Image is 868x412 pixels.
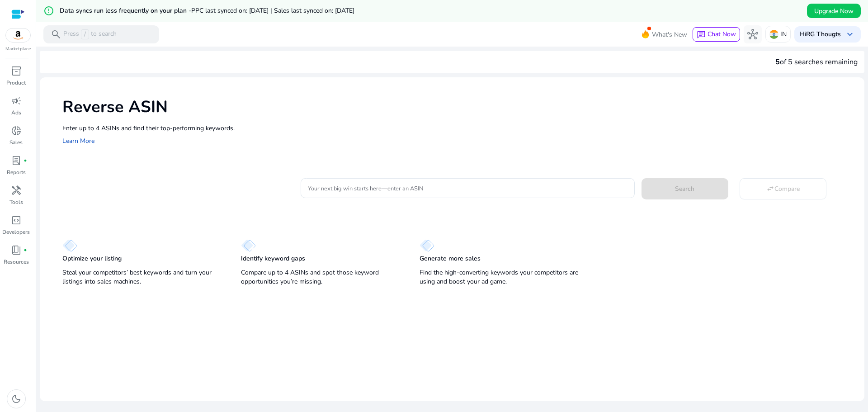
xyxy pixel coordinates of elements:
[241,268,401,286] p: Compare up to 4 ASINs and spot those keyword opportunities you’re missing.
[769,30,778,39] img: in.svg
[62,239,77,252] img: diamond.svg
[62,123,855,133] p: Enter up to 4 ASINs and find their top-performing keywords.
[6,79,26,87] p: Product
[24,159,27,162] span: fiber_manual_record
[806,30,841,38] b: RG Thougts
[780,26,787,42] p: IN
[62,97,855,117] h1: Reverse ASIN
[420,239,434,252] img: diamond.svg
[24,248,27,252] span: fiber_manual_record
[191,6,354,15] span: PPC last synced on: [DATE] | Sales last synced on: [DATE]
[81,29,89,39] span: /
[775,57,858,67] div: of 5 searches remaining
[5,46,31,52] p: Marketplace
[844,29,855,40] span: keyboard_arrow_down
[11,245,22,256] span: book_4
[241,239,256,252] img: diamond.svg
[652,27,687,43] span: What's New
[693,27,740,42] button: chatChat Now
[43,5,54,16] mat-icon: error_outline
[420,254,481,263] p: Generate more sales
[11,66,22,76] span: inventory_2
[775,57,780,67] span: 5
[814,6,854,16] span: Upgrade Now
[9,198,23,206] p: Tools
[4,258,29,266] p: Resources
[11,185,22,196] span: handyman
[11,95,22,106] span: campaign
[11,393,22,404] span: dark_mode
[2,228,30,236] p: Developers
[708,30,736,38] span: Chat Now
[11,155,22,166] span: lab_profile
[60,7,354,15] h5: Data syncs run less frequently on your plan -
[747,29,758,40] span: hub
[9,138,23,147] p: Sales
[7,168,26,176] p: Reports
[744,25,762,43] button: hub
[63,29,117,39] p: Press to search
[62,137,94,145] a: Learn More
[62,268,223,286] p: Steal your competitors’ best keywords and turn your listings into sales machines.
[51,29,61,40] span: search
[11,125,22,136] span: donut_small
[11,215,22,226] span: code_blocks
[800,31,841,38] p: Hi
[420,268,580,286] p: Find the high-converting keywords your competitors are using and boost your ad game.
[241,254,305,263] p: Identify keyword gaps
[697,30,706,39] span: chat
[11,109,21,117] p: Ads
[807,4,861,18] button: Upgrade Now
[62,254,122,263] p: Optimize your listing
[6,28,30,42] img: amazon.svg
